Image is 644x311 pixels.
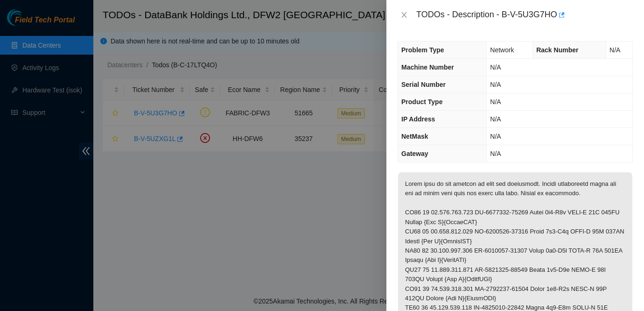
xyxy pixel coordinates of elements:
[401,64,454,71] span: Machine Number
[401,81,446,88] span: Serial Number
[609,46,620,54] span: N/A
[401,133,428,140] span: NetMask
[490,81,501,88] span: N/A
[490,98,501,106] span: N/A
[490,46,514,54] span: Network
[401,115,435,123] span: IP Address
[536,46,578,54] span: Rack Number
[490,115,501,123] span: N/A
[401,150,428,157] span: Gateway
[401,46,444,54] span: Problem Type
[490,150,501,157] span: N/A
[400,11,408,19] span: close
[490,133,501,140] span: N/A
[490,64,501,71] span: N/A
[401,98,442,106] span: Product Type
[398,11,411,20] button: Close
[416,7,633,22] div: TODOs - Description - B-V-5U3G7HO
